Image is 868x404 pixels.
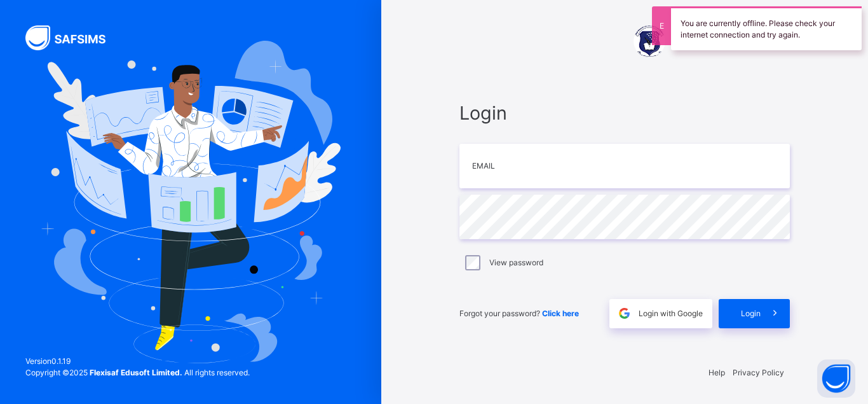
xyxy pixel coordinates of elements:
[542,309,579,318] a: Click here
[709,368,725,377] a: Help
[90,368,182,377] strong: Flexisaf Edusoft Limited.
[25,25,121,50] img: SAFSIMS Logo
[25,368,250,377] span: Copyright © 2025 All rights reserved.
[671,6,862,50] div: You are currently offline. Please check your internet connection and try again.
[459,99,790,127] span: Login
[617,306,632,321] img: google.396cfc9801f0270233282035f929180a.svg
[489,257,543,268] label: View password
[25,356,250,367] span: Version 0.1.19
[459,309,579,318] span: Forgot your password?
[733,368,784,377] a: Privacy Policy
[41,41,341,364] img: Hero Image
[817,359,855,398] button: Open asap
[741,308,761,319] span: Login
[639,308,703,319] span: Login with Google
